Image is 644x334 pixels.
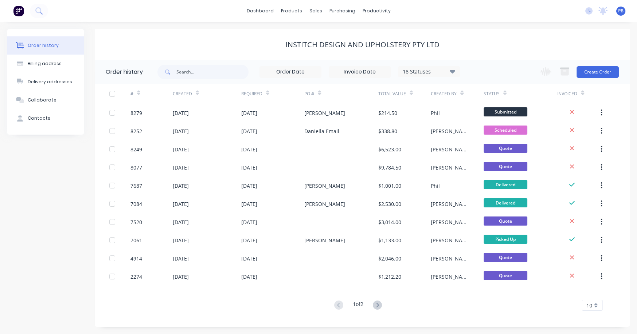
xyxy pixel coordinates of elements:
[241,273,257,281] div: [DATE]
[484,84,557,104] div: Status
[484,253,527,262] span: Quote
[241,182,257,190] div: [DATE]
[173,273,189,281] div: [DATE]
[378,218,401,226] div: $3,014.00
[260,67,321,77] input: Order Date
[431,182,440,190] div: Phil
[130,164,142,171] div: 8077
[106,68,143,76] div: Order history
[378,109,397,117] div: $214.50
[241,255,257,262] div: [DATE]
[431,164,469,171] div: [PERSON_NAME]
[577,66,619,78] button: Create Order
[173,218,189,226] div: [DATE]
[243,5,277,16] a: dashboard
[326,5,359,16] div: purchasing
[484,126,527,135] span: Scheduled
[285,40,440,49] div: Institch Design and Upholstery Pty Ltd
[557,84,600,104] div: Invoiced
[378,146,401,153] div: $6,523.00
[28,42,59,49] div: Order history
[431,200,469,208] div: [PERSON_NAME]
[304,236,345,244] div: [PERSON_NAME]
[304,127,339,135] div: Daniella Email
[431,91,457,97] div: Created By
[130,182,142,190] div: 7687
[7,91,84,109] button: Collaborate
[378,273,401,281] div: $1,212.20
[304,109,345,117] div: [PERSON_NAME]
[353,300,363,311] div: 1 of 2
[7,55,84,73] button: Billing address
[241,127,257,135] div: [DATE]
[378,164,401,171] div: $9,784.50
[28,60,62,67] div: Billing address
[173,91,192,97] div: Created
[130,146,142,153] div: 8249
[378,182,401,190] div: $1,001.00
[378,127,397,135] div: $338.80
[130,255,142,262] div: 4914
[241,84,305,104] div: Required
[173,109,189,117] div: [DATE]
[130,236,142,244] div: 7061
[304,182,345,190] div: [PERSON_NAME]
[7,36,84,55] button: Order history
[173,164,189,171] div: [DATE]
[557,91,577,97] div: Invoiced
[241,146,257,153] div: [DATE]
[130,91,133,97] div: #
[484,107,527,116] span: Submitted
[130,109,142,117] div: 8279
[241,236,257,244] div: [DATE]
[431,255,469,262] div: [PERSON_NAME]
[618,8,624,14] span: PB
[378,255,401,262] div: $2,046.00
[586,302,592,309] span: 10
[28,79,72,85] div: Delivery addresses
[28,115,50,122] div: Contacts
[431,109,440,117] div: Phil
[241,109,257,117] div: [DATE]
[173,127,189,135] div: [DATE]
[173,236,189,244] div: [DATE]
[306,5,326,16] div: sales
[173,146,189,153] div: [DATE]
[484,216,527,226] span: Quote
[130,84,173,104] div: #
[176,65,249,79] input: Search...
[7,109,84,127] button: Contacts
[431,218,469,226] div: [PERSON_NAME]
[304,200,345,208] div: [PERSON_NAME]
[173,255,189,262] div: [DATE]
[241,164,257,171] div: [DATE]
[241,200,257,208] div: [DATE]
[484,144,527,153] span: Quote
[304,91,314,97] div: PO #
[173,182,189,190] div: [DATE]
[484,180,527,189] span: Delivered
[329,67,390,77] input: Invoice Date
[241,218,257,226] div: [DATE]
[431,236,469,244] div: [PERSON_NAME]
[378,84,431,104] div: Total Value
[7,73,84,91] button: Delivery addresses
[431,127,469,135] div: [PERSON_NAME]
[28,97,56,103] div: Collaborate
[484,198,527,207] span: Delivered
[484,162,527,171] span: Quote
[378,200,401,208] div: $2,530.00
[130,200,142,208] div: 7084
[277,5,306,16] div: products
[13,5,24,16] img: Factory
[431,146,469,153] div: [PERSON_NAME]
[130,218,142,226] div: 7520
[484,91,500,97] div: Status
[378,236,401,244] div: $1,133.00
[398,68,460,76] div: 18 Statuses
[359,5,394,16] div: productivity
[431,84,484,104] div: Created By
[241,91,262,97] div: Required
[378,91,406,97] div: Total Value
[484,235,527,244] span: Picked Up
